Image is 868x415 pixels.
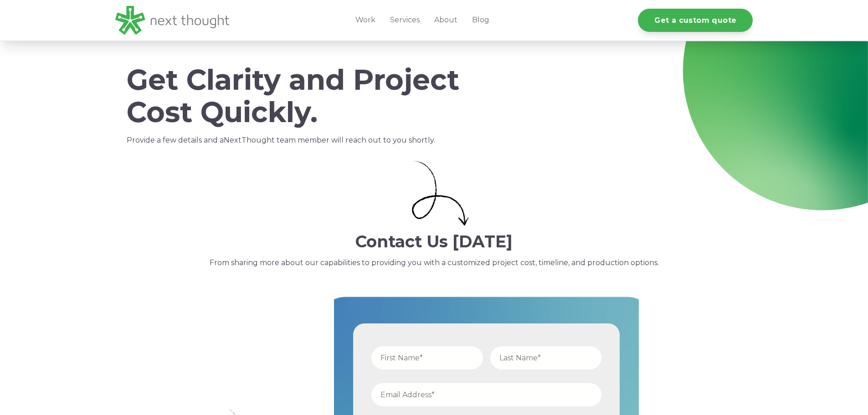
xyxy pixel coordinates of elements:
input: Last Name* [490,346,602,369]
img: Small curly arrow [412,161,469,226]
a: Get a custom quote [638,9,753,32]
span: Get Clarity and Project Cost Quickly. [127,62,459,129]
img: LG - NextThought Logo [115,6,229,35]
span: Provide a few details and a [127,136,224,144]
input: First Name* [371,346,483,369]
span: NextThought team member will reach out to you shortly. [224,136,435,144]
p: From sharing more about our capabilities to providing you with a customized project cost, timelin... [115,257,753,269]
h2: Contact Us [DATE] [115,232,753,251]
input: Email Address* [371,383,601,406]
